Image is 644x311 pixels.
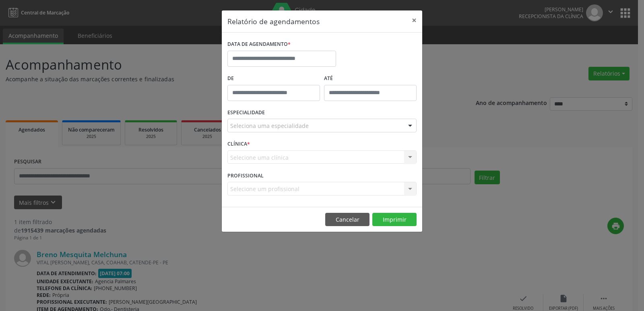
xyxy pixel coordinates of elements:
[230,122,309,130] span: Seleciona uma especialidade
[325,213,369,227] button: Cancelar
[227,16,320,27] h5: Relatório de agendamentos
[372,213,417,227] button: Imprimir
[227,169,264,182] label: PROFISSIONAL
[227,107,265,119] label: ESPECIALIDADE
[227,38,291,51] label: DATA DE AGENDAMENTO
[324,72,417,85] label: ATÉ
[227,72,320,85] label: De
[227,138,250,150] label: CLÍNICA
[406,10,422,30] button: Close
